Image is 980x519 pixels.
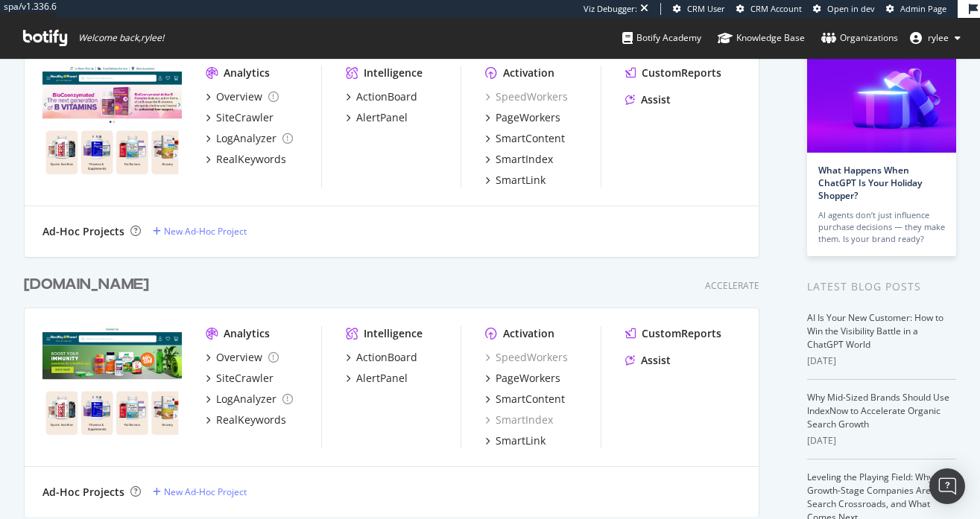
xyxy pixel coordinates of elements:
div: AI agents don’t just influence purchase decisions — they make them. Is your brand ready? [818,209,945,245]
div: SmartIndex [496,152,553,167]
div: [DATE] [807,354,956,368]
a: Overview [206,350,279,365]
div: AlertPanel [356,371,408,386]
a: Open in dev [813,3,875,15]
a: Knowledge Base [718,18,805,58]
span: Admin Page [900,3,946,14]
a: AlertPanel [346,110,408,125]
div: [DOMAIN_NAME] [24,274,149,296]
a: LogAnalyzer [206,131,293,146]
a: Admin Page [886,3,946,15]
div: Intelligence [364,326,423,341]
div: RealKeywords [216,413,286,427]
div: Assist [641,353,671,368]
a: RealKeywords [206,152,286,167]
span: CRM Account [750,3,802,14]
span: Open in dev [827,3,875,14]
div: LogAnalyzer [216,131,276,146]
div: Assist [641,92,671,107]
div: PageWorkers [496,110,560,125]
a: CRM Account [736,3,802,15]
a: CustomReports [625,66,721,80]
div: Open Intercom Messenger [929,468,965,504]
a: SiteCrawler [206,110,274,125]
a: ActionBoard [346,89,417,104]
div: CustomReports [642,326,721,341]
button: rylee [898,26,973,50]
a: CustomReports [625,326,721,341]
a: RealKeywords [206,413,286,427]
img: https://www.healthyplanetcanada.com/ [42,66,182,177]
a: [DOMAIN_NAME] [24,274,155,296]
div: CustomReports [642,66,721,80]
div: Intelligence [364,66,423,80]
div: Analytics [224,326,270,341]
span: CRM User [687,3,725,14]
a: SmartLink [485,433,546,448]
a: Organizations [821,18,898,58]
a: Assist [625,92,671,107]
div: Viz Debugger: [584,3,637,15]
a: PageWorkers [485,371,560,386]
a: PageWorkers [485,110,560,125]
div: Overview [216,89,262,104]
a: New Ad-Hoc Project [153,485,247,498]
div: Latest Blog Posts [807,278,956,295]
div: New Ad-Hoc Project [164,485,247,498]
a: SmartLink [485,173,546,188]
a: ActionBoard [346,350,417,365]
a: What Happens When ChatGPT Is Your Holiday Shopper? [818,164,922,202]
a: New Ad-Hoc Project [153,225,247,238]
div: SiteCrawler [216,371,274,386]
img: healthyplanetusa.com [42,326,182,438]
div: SmartLink [496,433,546,448]
div: [DATE] [807,434,956,448]
div: Knowledge Base [718,31,805,45]
img: What Happens When ChatGPT Is Your Holiday Shopper? [807,34,956,153]
div: Organizations [821,31,898,45]
a: SmartContent [485,392,565,407]
a: SiteCrawler [206,371,274,386]
div: Analytics [224,66,270,80]
div: Ad-Hoc Projects [42,224,124,239]
div: AlertPanel [356,110,408,125]
div: Botify Academy [622,31,701,45]
a: SmartContent [485,131,565,146]
div: Activation [503,66,554,80]
a: SmartIndex [485,152,553,167]
a: AI Is Your New Customer: How to Win the Visibility Battle in a ChatGPT World [807,311,943,351]
div: LogAnalyzer [216,392,276,407]
div: Accelerate [705,279,759,292]
a: Botify Academy [622,18,701,58]
a: Overview [206,89,279,104]
div: ActionBoard [356,89,417,104]
a: CRM User [673,3,725,15]
div: ActionBoard [356,350,417,365]
a: SmartIndex [485,413,553,427]
div: RealKeywords [216,152,286,167]
div: Ad-Hoc Projects [42,485,124,500]
div: SmartContent [496,392,565,407]
a: Assist [625,353,671,368]
div: Activation [503,326,554,341]
div: SmartContent [496,131,565,146]
div: SmartLink [496,173,546,188]
div: PageWorkers [496,371,560,386]
a: SpeedWorkers [485,350,568,365]
div: New Ad-Hoc Project [164,225,247,238]
a: Why Mid-Sized Brands Should Use IndexNow to Accelerate Organic Search Growth [807,391,949,430]
a: LogAnalyzer [206,392,293,407]
div: Overview [216,350,262,365]
div: SiteCrawler [216,110,274,125]
span: Welcome back, rylee ! [78,32,164,44]
a: AlertPanel [346,371,408,386]
a: SpeedWorkers [485,89,568,104]
span: rylee [928,31,949,44]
